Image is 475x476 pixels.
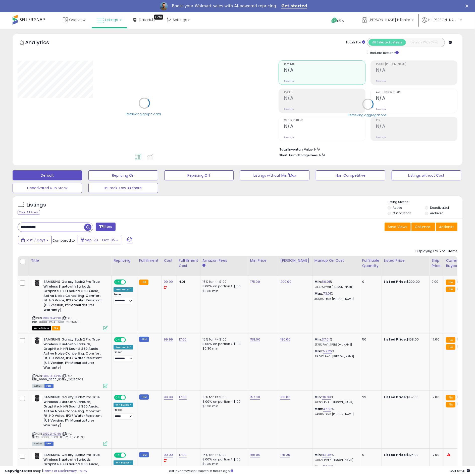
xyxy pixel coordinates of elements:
[42,316,61,320] a: B0B2SH4CN6
[105,17,118,22] span: Listings
[465,5,470,8] div: Close
[43,395,104,429] b: SAMSUNG Galaxy Buds2 Pro True Wireless Bluetooth Earbuds, Graphite, Hi-Fi Sound, 360 Audio, Activ...
[139,17,155,22] span: DataHub
[432,280,440,284] div: 0.00
[432,395,440,399] div: 17.00
[202,462,244,466] div: $0.30 min
[25,39,59,47] h5: Analytics
[384,395,426,399] div: $157.00
[52,326,60,330] span: FBA
[430,206,449,210] label: Deactivated
[172,4,277,9] div: Boost your Walmart sales with AI-powered repricing.
[164,452,173,457] a: 99.99
[250,337,260,342] a: 158.00
[322,395,331,400] a: 36.09
[125,338,133,342] span: OFF
[314,337,322,342] b: Min:
[114,351,133,362] div: Preset:
[65,468,87,473] a: Privacy Policy
[362,258,380,268] div: Fulfillable Quantity
[314,343,356,347] p: 21.15% Profit [PERSON_NAME]
[384,337,426,342] div: $158.00
[179,395,187,400] a: 17.00
[312,256,360,276] th: The percentage added to the cost of goods (COGS) that forms the calculator for Min & Max prices.
[314,291,356,301] div: %
[202,453,244,457] div: 15% for <= $100
[406,39,443,46] button: Listings With Cost
[179,258,198,268] div: Fulfillment Cost
[42,432,61,436] a: B0B2SH4CN6
[78,236,121,244] button: Sep-29 - Oct-05
[428,17,458,22] span: Hi [PERSON_NAME]
[139,337,149,342] small: FBM
[202,337,244,342] div: 15% for <= $100
[202,284,244,289] div: 8.00% on portion > $100
[415,249,457,254] div: Displaying 1 to 5 of 5 items
[202,342,244,346] div: 8.00% on portion > $100
[114,345,133,350] div: Amazon AI *
[202,258,246,263] div: Amazon Fees
[446,337,455,343] small: FBA
[327,14,354,29] a: Help
[114,258,135,263] div: Repricing
[32,395,42,402] img: 21Y3xVnL0BL._SL40_.jpg
[384,453,426,457] div: $175.00
[314,258,358,263] div: Markup on Cost
[384,337,407,342] b: Listed Price:
[415,224,431,229] span: Columns
[358,12,417,29] a: [PERSON_NAME] Hillshire
[240,170,309,180] button: Listings without Min/Max
[323,291,331,296] a: 73.01
[322,279,330,284] a: 50.01
[457,337,465,342] span: 164.9
[32,280,108,330] div: ASIN:
[446,287,455,292] small: FBA
[96,223,115,231] button: Filters
[314,464,323,469] b: Max:
[114,293,133,304] div: Preset:
[314,279,322,284] b: Min:
[314,285,356,289] p: 28.57% Profit [PERSON_NAME]
[281,4,307,9] a: Get started
[384,279,407,284] b: Listed Price:
[179,452,187,457] a: 17.00
[130,12,159,27] a: DataHub
[52,238,76,243] span: Compared to:
[314,280,356,289] div: %
[362,395,378,399] div: 29
[446,395,455,400] small: FBA
[362,337,378,342] div: 50
[314,452,322,457] b: Min:
[202,399,244,404] div: 8.00% on portion > $100
[139,394,149,400] small: FBM
[59,12,89,27] a: Overview
[32,395,108,445] div: ASIN:
[322,337,330,342] a: 37.01
[446,258,472,268] div: Current Buybox Price
[32,337,42,344] img: 21Y3xVnL0BL._SL40_.jpg
[280,337,290,342] a: 180.00
[32,432,85,439] span: | SKU: 3PKS_9999_3303_BSTBY_20250703
[139,280,148,285] small: FBA
[43,337,104,371] b: SAMSUNG Galaxy Buds2 Pro True Wireless Bluetooth Earbuds, Graphite, Hi-Fi Sound, 360 Audio, Activ...
[457,402,466,406] span: 178.99
[32,442,44,446] span: All listings currently available for purchase on Amazon
[115,280,121,284] span: ON
[250,452,260,457] a: 165.00
[125,280,133,284] span: OFF
[457,395,465,399] span: 164.9
[115,453,121,457] span: ON
[446,402,455,407] small: FBA
[314,291,323,296] b: Max:
[32,337,108,387] div: ASIN:
[164,170,234,180] button: Repricing Off
[250,279,260,284] a: 175.00
[179,337,187,342] a: 17.00
[314,401,356,404] p: 20.74% Profit [PERSON_NAME]
[446,280,455,285] small: FBA
[393,206,402,210] label: Active
[384,452,407,457] b: Listed Price:
[388,200,462,205] p: Listing States:
[314,464,356,474] div: %
[125,395,133,400] span: OFF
